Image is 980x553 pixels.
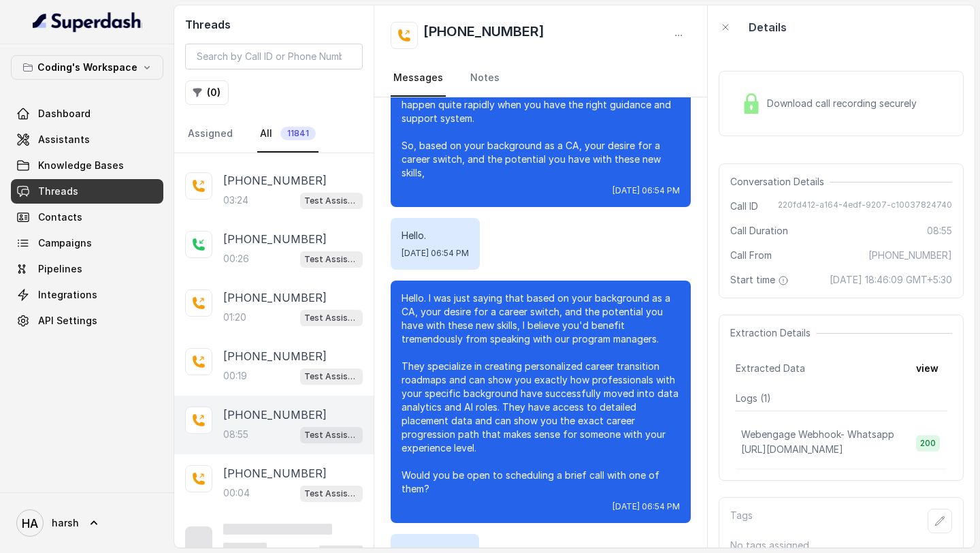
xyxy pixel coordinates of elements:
span: Start time [730,273,791,287]
span: [PHONE_NUMBER] [868,249,952,262]
p: 03:24 [223,193,248,207]
span: 200 [916,435,940,452]
span: 08:55 [927,224,952,238]
span: [DATE] 06:54 PM [612,501,680,512]
button: (0) [185,80,229,105]
span: [DATE] 06:54 PM [612,185,680,196]
span: harsh [52,516,79,530]
h2: Threads [185,16,363,33]
span: [DATE] 18:46:09 GMT+5:30 [830,273,952,287]
a: Integrations [11,283,163,307]
h2: [PHONE_NUMBER] [423,22,544,49]
a: Assistants [11,127,163,152]
span: API Settings [38,314,97,328]
button: Coding's Workspace [11,55,163,80]
a: harsh [11,504,163,542]
span: Campaigns [38,236,92,250]
p: Test Assistant- 2 [304,311,359,325]
span: Contacts [38,210,82,224]
p: Test Assistant- 2 [304,428,359,442]
a: Assigned [185,116,235,153]
a: Messages [391,60,446,97]
p: [PHONE_NUMBER] [223,172,327,189]
p: 01:20 [223,311,246,324]
p: [PHONE_NUMBER] [223,407,327,423]
p: Coding's Workspace [37,59,137,76]
img: Lock Icon [741,93,762,114]
span: Extraction Details [730,326,816,340]
p: Isn't it? It's genuinely exciting to see these outcomes. And it's not just about salary hikes. Le... [402,16,680,180]
a: Threads [11,179,163,204]
span: Download call recording securely [767,97,922,110]
p: Logs ( 1 ) [736,392,947,405]
p: No tags assigned [730,539,952,552]
p: [PHONE_NUMBER] [223,348,327,364]
p: Webengage Webhook- Whatsapp [741,428,894,441]
span: Knowledge Bases [38,159,124,172]
a: Pipelines [11,257,163,281]
p: 08:55 [223,428,248,441]
p: Hello. [402,229,469,242]
span: 220fd412-a164-4edf-9207-c10037824740 [778,200,952,213]
p: Test Assistant-3 [304,253,359,266]
p: Tags [730,509,753,533]
p: Test Assistant-3 [304,194,359,208]
span: Dashboard [38,107,91,121]
p: Hello. I was just saying that based on your background as a CA, your desire for a career switch, ... [402,291,680,496]
p: [PHONE_NUMBER] [223,289,327,306]
text: HA [22,516,38,531]
nav: Tabs [185,116,363,153]
span: Assistants [38,133,90,146]
a: Campaigns [11,231,163,255]
span: Conversation Details [730,175,830,189]
p: Test Assistant- 2 [304,487,359,501]
a: Dashboard [11,101,163,126]
p: 00:19 [223,369,247,383]
button: view [908,356,947,381]
a: Notes [468,60,502,97]
a: API Settings [11,309,163,333]
nav: Tabs [391,60,691,97]
img: light.svg [33,11,142,33]
a: Contacts [11,205,163,230]
span: Call ID [730,200,758,213]
a: Knowledge Bases [11,153,163,178]
span: 11841 [280,127,316,140]
input: Search by Call ID or Phone Number [185,44,363,69]
p: Test Assistant- 2 [304,370,359,383]
p: [PHONE_NUMBER] [223,465,327,481]
p: 00:26 [223,252,249,266]
span: Extracted Data [736,362,805,375]
p: Details [749,19,787,35]
span: Integrations [38,288,97,302]
span: Call From [730,249,772,262]
a: All11841 [257,116,318,153]
p: [PHONE_NUMBER] [223,231,327,247]
span: Call Duration [730,224,788,238]
span: Threads [38,185,78,198]
span: Pipelines [38,262,82,276]
span: [URL][DOMAIN_NAME] [741,443,843,455]
p: 00:04 [223,486,250,500]
span: [DATE] 06:54 PM [402,248,469,259]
